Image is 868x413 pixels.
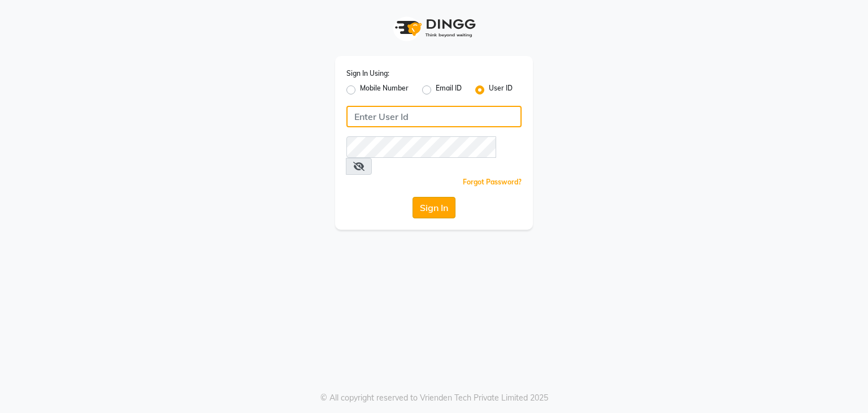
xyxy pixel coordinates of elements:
[413,197,455,218] button: Sign In
[463,178,522,186] a: Forgot Password?
[489,83,513,97] label: User ID
[360,83,409,97] label: Mobile Number
[346,136,496,158] input: Username
[389,11,479,45] img: logo1.svg
[346,68,389,79] label: Sign In Using:
[346,106,522,127] input: Username
[436,83,462,97] label: Email ID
